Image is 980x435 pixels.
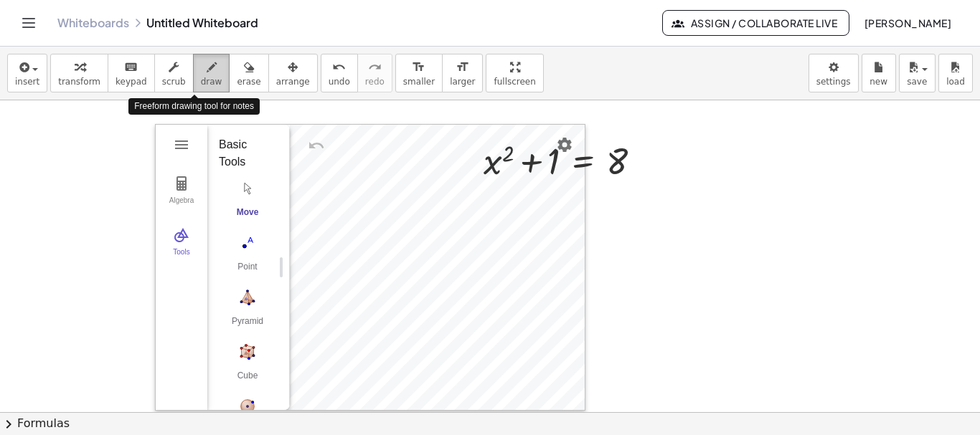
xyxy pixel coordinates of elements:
[442,54,483,92] button: format_sizelarger
[365,77,385,87] span: redo
[15,77,39,87] span: insert
[494,77,535,87] span: fullscreen
[108,54,155,92] button: keyboardkeypad
[332,59,346,76] i: undo
[329,77,350,87] span: undo
[864,16,951,29] span: [PERSON_NAME]
[229,54,268,92] button: erase
[809,54,859,92] button: settings
[412,59,425,76] i: format_size
[321,54,358,92] button: undoundo
[116,77,147,87] span: keypad
[154,54,194,92] button: scrub
[368,59,382,76] i: redo
[237,77,260,87] span: erase
[870,77,887,87] span: new
[276,77,310,87] span: arrange
[662,10,849,36] button: Assign / Collaborate Live
[816,77,851,87] span: settings
[128,98,260,115] div: Freeform drawing tool for notes
[124,59,138,76] i: keyboard
[57,16,129,30] a: Whiteboards
[486,54,543,92] button: fullscreen
[268,54,318,92] button: arrange
[201,77,222,87] span: draw
[938,54,973,92] button: load
[7,54,47,92] button: insert
[852,10,963,36] button: [PERSON_NAME]
[450,77,475,87] span: larger
[862,54,896,92] button: new
[674,16,837,29] span: Assign / Collaborate Live
[899,54,936,92] button: save
[357,54,392,92] button: redoredo
[162,77,186,87] span: scrub
[50,54,108,92] button: transform
[193,54,230,92] button: draw
[403,77,435,87] span: smaller
[395,54,443,92] button: format_sizesmaller
[907,77,927,87] span: save
[946,77,965,87] span: load
[17,11,40,34] button: Toggle navigation
[58,77,100,87] span: transform
[456,59,469,76] i: format_size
